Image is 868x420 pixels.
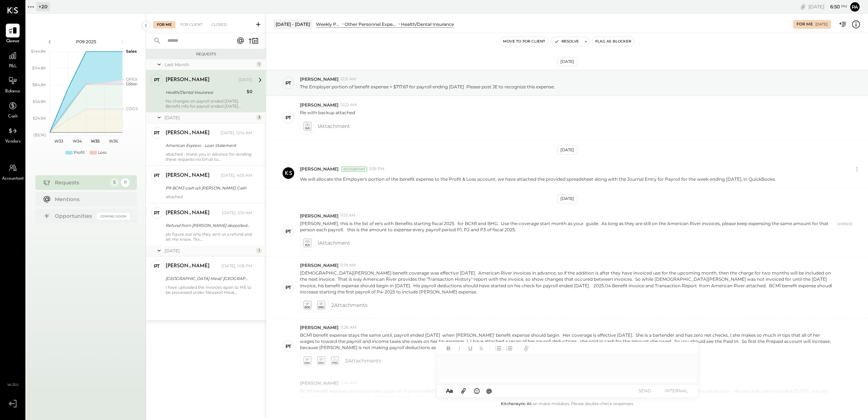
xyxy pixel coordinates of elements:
div: PT [285,284,291,291]
div: [DATE] [557,194,577,203]
div: For Client [177,21,206,28]
div: For Me [153,21,175,28]
button: Strikethrough [476,344,486,353]
span: [PERSON_NAME] [300,213,338,219]
div: Last Month [165,61,254,68]
div: Accountant [341,167,367,172]
div: [PERSON_NAME] [166,209,210,217]
div: Loss [98,150,106,156]
div: PT [154,263,160,269]
button: Unordered List [494,344,503,353]
text: $114.8K [32,65,46,71]
div: [DATE], 1:08 PM [222,263,252,269]
div: PT [154,209,160,216]
text: ($5.1K) [33,132,46,137]
a: Cash [0,99,25,120]
p: The Employer portion of benefit expense = $717.67 for payroll ending [DATE] Please post JE to rec... [300,84,555,90]
p: BCM1 benefit expense stays the same until, payroll ended [DATE] when [PERSON_NAME]' benefit expen... [300,332,834,351]
div: Opportunities [55,212,93,220]
span: [PERSON_NAME] [300,380,338,386]
span: P&L [9,63,17,70]
span: Balance [5,88,20,95]
p: file with backup attached [300,109,355,116]
div: [DATE], 5:10 AM [222,210,252,216]
button: Ordered List [504,344,514,353]
span: 11:40 AM [340,380,357,386]
div: PT [285,228,291,235]
div: 11 [121,178,130,187]
span: 11:26 AM [340,325,357,331]
div: copy link [799,3,807,11]
button: Bold [444,344,453,353]
span: 1 Attachment [317,236,350,250]
text: Occu... [126,81,138,86]
a: Vendors [0,124,25,145]
text: $24.9K [33,116,46,121]
div: Profit [74,150,85,156]
div: [PERSON_NAME] [166,172,210,179]
div: Health/Dental Insurance [166,89,244,96]
button: Underline [466,344,475,353]
div: No changes on payroll ended [DATE]. Benefit info for payroll ended [DATE] attached [166,99,252,109]
div: [DATE] [165,115,254,121]
div: [DATE] [815,22,828,27]
p: [PERSON_NAME], this is the list of ee's with Benefits starting fiscal 2025. for BCM1 and BHG. Use... [300,220,834,233]
div: Weekly P&L [316,21,341,27]
div: 3 [256,115,262,120]
span: 1 Attachment [317,119,350,133]
span: @ [486,387,492,394]
div: 1 [256,248,262,253]
div: I have uploaded the invoices again to ME to be processed under Newport Meat [GEOGRAPHIC_DATA]. I ... [166,285,252,295]
a: Balance [0,74,25,95]
span: 3:39 PM [369,166,385,172]
div: Requests [150,52,262,57]
button: INTERNAL [662,386,691,396]
div: PT [285,114,291,121]
div: Mentions [55,196,126,203]
div: [PERSON_NAME] [166,129,210,137]
span: [PERSON_NAME] [300,262,338,268]
div: $0 [247,88,252,95]
button: @ [484,386,494,395]
div: PT [285,396,291,403]
span: a [450,387,453,394]
div: For Me [796,21,813,27]
a: Queue [0,24,25,45]
div: + 20 [36,2,50,11]
div: P09 2025 [55,39,117,45]
span: [PERSON_NAME] [300,76,338,82]
div: PT [285,343,291,350]
div: PT [285,80,291,87]
div: [GEOGRAPHIC_DATA] Meat/ [GEOGRAPHIC_DATA] [GEOGRAPHIC_DATA] -BCM1 [166,275,250,282]
div: [DATE] [808,3,847,10]
button: Add URL [522,344,531,353]
span: 2 Attachment s [331,298,368,312]
div: attached - thank you in advance for sending these requests via Email to [PERSON_NAME] going forward [166,152,252,162]
span: 11:13 AM [340,213,356,219]
div: [DATE] [165,248,254,254]
div: 1 [256,61,262,67]
text: W34 [72,139,82,144]
button: SEND [630,386,660,396]
button: Aa [444,387,455,395]
span: Cash [8,113,17,120]
div: 5 [110,178,119,187]
text: OPEX [126,77,138,82]
text: $144.8K [31,49,46,54]
div: PT [154,129,160,136]
div: Other Personnel Expense [345,21,397,27]
p: BCM1 benefit expense should increase again on Payroll ended [DATE] . [PERSON_NAME] coverage is ef... [300,388,834,400]
div: P9 BCM3 cash o/s [PERSON_NAME] Cash [166,184,250,192]
span: 11:19 AM [340,263,356,268]
span: Vendors [5,139,21,145]
div: Closed [208,21,230,28]
div: [DATE] [557,145,577,155]
button: Italic [455,344,464,353]
span: Accountant [2,176,24,182]
div: [DATE] [239,77,252,83]
button: Resolve [551,37,582,46]
text: W33 [54,139,63,144]
button: Flag as Blocker [592,37,634,46]
text: $54.8K [33,99,46,104]
text: Labor [126,81,137,87]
